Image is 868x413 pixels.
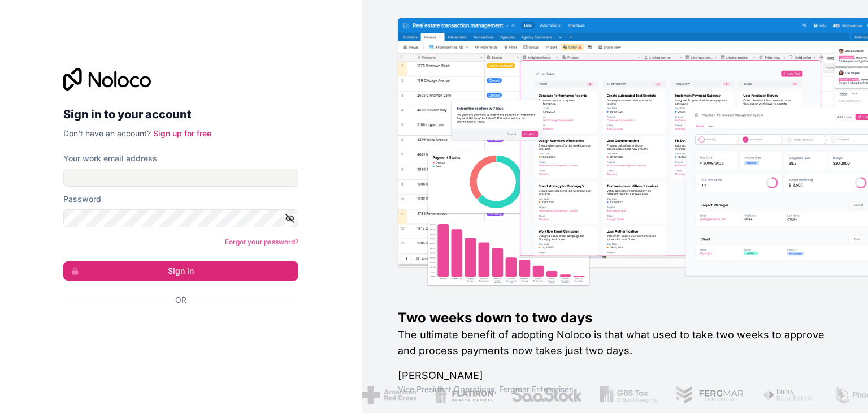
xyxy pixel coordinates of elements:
img: /assets/american-red-cross-BAupjrZR.png [358,386,413,404]
label: Your work email address [63,153,157,164]
button: Sign in [63,261,298,281]
input: Password [63,209,298,227]
h1: Vice President Operations , Fergmar Enterprises [398,384,832,395]
h1: Two weeks down to two days [398,309,832,327]
h1: [PERSON_NAME] [398,368,832,384]
a: Forgot your password? [225,238,298,246]
span: Or [175,294,186,306]
a: Sign up for free [153,128,211,138]
h2: Sign in to your account [63,104,298,124]
h2: The ultimate benefit of adopting Noloco is that what used to take two weeks to approve and proces... [398,327,832,359]
input: Email address [63,169,298,187]
label: Password [63,193,101,205]
span: Don't have an account? [63,128,151,138]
